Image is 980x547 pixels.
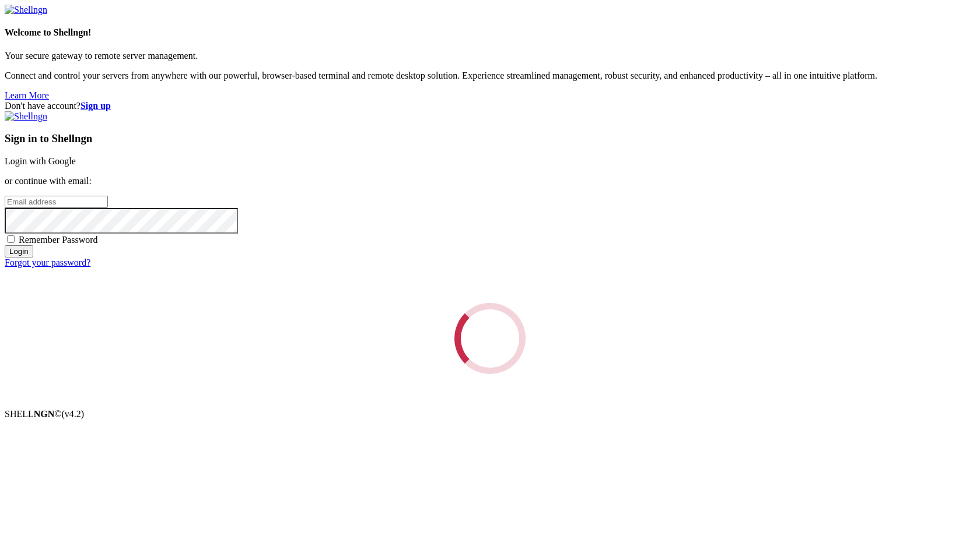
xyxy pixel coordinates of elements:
h3: Sign in to Shellngn [5,132,975,145]
img: Shellngn [5,111,47,122]
input: Email address [5,196,108,208]
p: or continue with email: [5,176,975,186]
p: Your secure gateway to remote server management. [5,51,975,61]
div: Loading... [440,288,540,389]
span: 4.2.0 [62,409,85,419]
a: Learn More [5,90,49,100]
div: Don't have account? [5,101,975,111]
span: Remember Password [19,235,98,245]
a: Sign up [80,101,111,111]
a: Login with Google [5,156,76,166]
a: Forgot your password? [5,257,90,267]
b: NGN [34,409,55,419]
h4: Welcome to Shellngn! [5,27,975,38]
input: Remember Password [7,235,15,243]
span: SHELL © [5,409,84,419]
p: Connect and control your servers from anywhere with our powerful, browser-based terminal and remo... [5,70,975,81]
input: Login [5,245,33,257]
img: Shellngn [5,5,47,15]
